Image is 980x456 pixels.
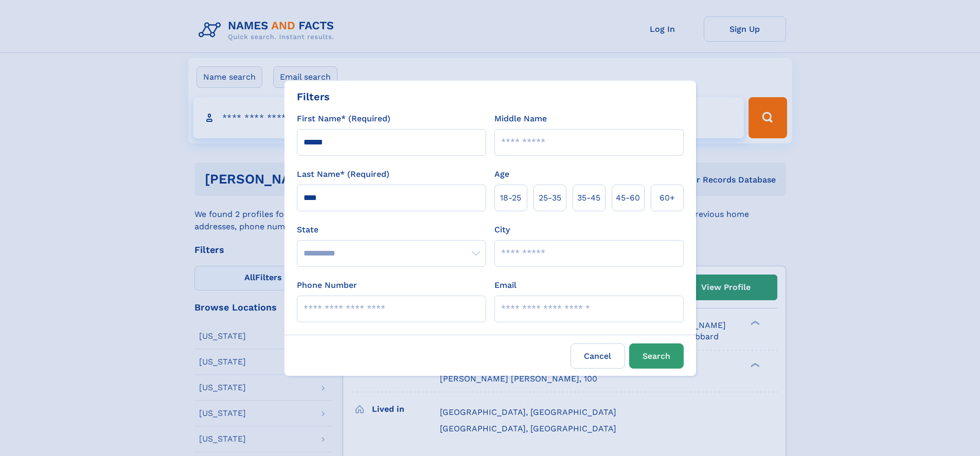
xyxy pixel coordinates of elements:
span: 25‑35 [539,192,561,204]
label: Cancel [571,343,625,369]
label: Phone Number [297,279,357,291]
label: State [297,224,486,236]
span: 18‑25 [500,192,521,204]
span: 45‑60 [616,192,640,204]
button: Search [629,343,684,369]
label: City [494,224,510,236]
label: Last Name* (Required) [297,168,389,180]
label: Middle Name [494,113,547,125]
label: First Name* (Required) [297,113,390,125]
label: Age [494,168,509,180]
span: 35‑45 [577,192,600,204]
label: Email [494,279,516,291]
span: 60+ [660,192,675,204]
div: Filters [297,89,330,104]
